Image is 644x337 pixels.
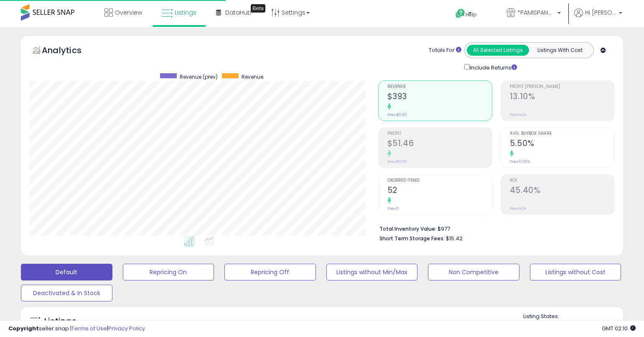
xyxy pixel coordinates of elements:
span: Revenue [387,85,492,89]
button: All Selected Listings [467,45,529,56]
button: Listings without Min/Max [326,264,418,280]
small: Prev: N/A [510,112,526,117]
button: Listings With Cost [529,45,591,56]
span: Revenue (prev) [180,73,218,80]
span: Hi [PERSON_NAME] [585,8,616,17]
span: Profit [PERSON_NAME] [510,85,614,89]
span: *PAMISPANAS* [517,8,555,17]
small: Prev: $0.00 [387,159,407,164]
h2: 13.10% [510,92,614,103]
h2: 5.50% [510,139,614,150]
a: Help [449,2,493,27]
i: Get Help [455,8,466,19]
span: Revenue [242,73,263,80]
button: Non Competitive [428,264,519,280]
small: Prev: 0.00% [510,159,530,164]
h2: 52 [387,185,492,197]
div: Totals For [429,46,461,54]
h5: Listings [44,316,76,327]
a: Terms of Use [71,324,107,332]
h2: 45.40% [510,185,614,197]
div: seller snap | | [8,325,145,333]
span: ROI [510,178,614,183]
span: 2025-10-8 02:10 GMT [602,324,636,332]
span: $15.42 [446,234,463,242]
h2: $51.46 [387,139,492,150]
a: Hi [PERSON_NAME] [574,8,622,27]
h5: Analytics [42,44,98,58]
strong: Copyright [8,324,39,332]
h2: $393 [387,92,492,103]
span: Profit [387,131,492,136]
span: Avg. Buybox Share [510,131,614,136]
small: Prev: N/A [510,206,526,211]
span: Overview [115,8,142,17]
small: Prev: $0.00 [387,112,407,117]
b: Short Term Storage Fees: [379,235,445,242]
button: Repricing On [123,264,214,280]
button: Default [21,264,112,280]
div: Tooltip anchor [251,4,265,13]
small: Prev: 0 [387,206,399,211]
div: Include Returns [458,62,527,72]
li: $977 [379,223,608,233]
p: Listing States: [523,313,623,321]
b: Total Inventory Value: [379,225,436,232]
span: Ordered Items [387,178,492,183]
button: Deactivated & In Stock [21,285,112,301]
button: Repricing Off [224,264,316,280]
span: Listings [175,8,196,17]
button: Listings without Cost [530,264,621,280]
a: Privacy Policy [108,324,145,332]
span: Help [466,11,477,18]
span: DataHub [225,8,252,17]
